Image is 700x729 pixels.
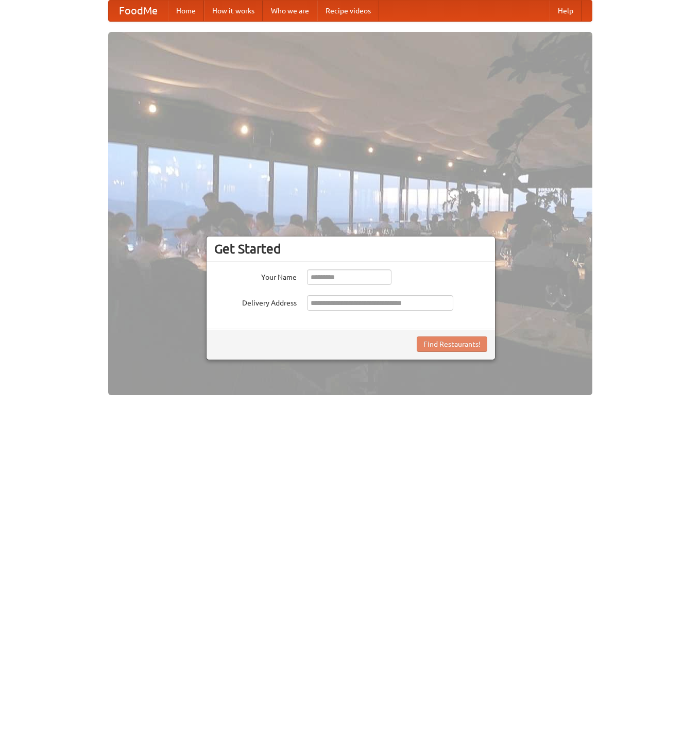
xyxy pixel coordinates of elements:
[214,295,297,308] label: Delivery Address
[109,1,168,21] a: FoodMe
[317,1,379,21] a: Recipe videos
[263,1,317,21] a: Who we are
[214,241,487,257] h3: Get Started
[168,1,204,21] a: Home
[214,269,297,282] label: Your Name
[550,1,582,21] a: Help
[417,336,487,352] button: Find Restaurants!
[204,1,263,21] a: How it works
